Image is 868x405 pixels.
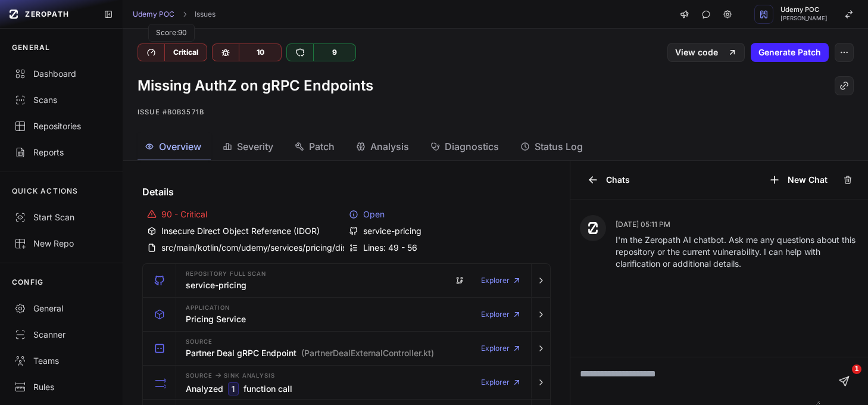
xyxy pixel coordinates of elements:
span: Patch [309,139,335,154]
div: New Repo [14,238,108,250]
span: -> [215,370,221,379]
a: Explorer [481,337,522,360]
a: Udemy POC [133,10,174,19]
button: Repository Full scan service-pricing Explorer [143,264,550,297]
h3: Partner Deal gRPC Endpoint [186,347,434,359]
div: General [14,303,108,314]
a: Explorer [481,370,522,394]
h3: Pricing Service [186,313,246,325]
a: Issues [195,10,216,19]
div: 10 [239,44,281,61]
svg: chevron right, [180,10,189,18]
p: QUICK ACTIONS [12,186,79,196]
a: Explorer [481,269,522,292]
p: [DATE] 05:11 PM [616,220,858,229]
h4: Details [142,185,551,199]
button: Source -> Sink Analysis Analyzed 1 function call Explorer [143,366,550,399]
button: Generate Patch [751,43,829,62]
a: View code [667,43,745,62]
div: 90 - Critical [147,208,344,220]
span: Overview [159,139,201,154]
span: Source Sink Analysis [186,370,275,380]
button: Source Partner Deal gRPC Endpoint (PartnerDealExternalController.kt) Explorer [143,332,550,365]
a: ZEROPATH [5,5,94,24]
div: Insecure Direct Object Reference (IDOR) [147,225,344,237]
p: Issue #b0b3571b [138,105,854,119]
h1: Missing AuthZ on gRPC Endpoints [138,76,373,95]
div: service-pricing [349,225,546,237]
p: GENERAL [12,43,50,52]
div: Score: 90 [156,28,187,38]
div: Repositories [14,120,108,132]
span: Source [186,339,213,345]
div: Open [349,208,546,220]
div: Start Scan [14,211,108,223]
div: Critical [164,44,207,61]
div: src/main/kotlin/com/udemy/services/pricing/discount/controller/PartnerDealExternalController.kt [147,242,344,254]
span: ZEROPATH [25,10,69,19]
div: Reports [14,147,108,158]
div: Scans [14,94,108,106]
h3: service-pricing [186,279,246,291]
span: Analysis [370,139,409,154]
p: CONFIG [12,278,43,287]
span: Udemy POC [780,7,828,13]
p: I'm the Zeropath AI chatbot. Ask me any questions about this repository or the current vulnerabil... [616,234,858,270]
span: [PERSON_NAME] [780,15,828,21]
div: Teams [14,355,108,367]
nav: breadcrumb [133,10,216,19]
span: Application [186,305,230,311]
div: Rules [14,381,108,393]
button: New Chat [761,170,835,189]
button: Chats [580,170,637,189]
div: Scanner [14,329,108,341]
h3: Analyzed function call [186,382,292,395]
a: Explorer [481,303,522,326]
img: Zeropath AI [587,222,599,234]
span: Diagnostics [445,139,499,154]
iframe: Intercom live chat [828,364,856,393]
span: Repository Full scan [186,271,266,277]
span: 1 [852,364,861,374]
code: 1 [228,382,239,395]
span: Status Log [535,139,583,154]
span: Severity [237,139,273,154]
div: Dashboard [14,68,108,80]
button: Application Pricing Service Explorer [143,298,550,331]
div: 9 [313,44,355,61]
span: (PartnerDealExternalController.kt) [301,347,434,359]
div: Lines: 49 - 56 [349,242,546,254]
